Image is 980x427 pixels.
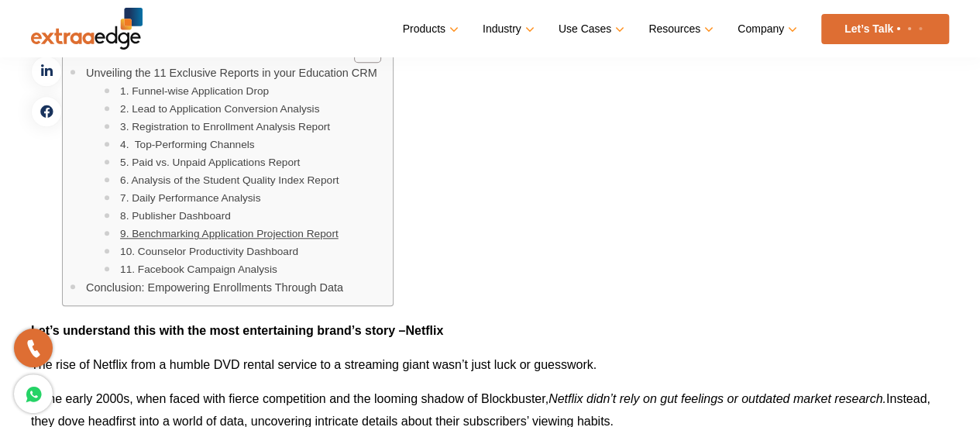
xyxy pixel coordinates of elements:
[31,392,548,405] span: In the early 2000s, when faced with fierce competition and the looming shadow of Blockbuster,
[120,190,260,207] a: 7. Daily Performance Analysis
[120,101,319,118] a: 2. Lead to Application Conversion Analysis
[648,18,710,40] a: Resources
[483,18,531,40] a: Industry
[120,119,330,136] a: 3. Registration to Enrollment Analysis Report
[120,208,231,225] a: 8. Publisher Dashboard
[738,18,794,40] a: Company
[403,18,456,40] a: Products
[120,154,300,171] a: 5. Paid vs. Unpaid Applications Report
[559,18,621,40] a: Use Cases
[120,136,255,153] a: 4. Top-Performing Channels
[405,324,443,337] b: Netflix
[120,261,277,278] a: 11. Facebook Campaign Analysis
[821,14,949,44] a: Let’s Talk
[120,243,298,260] a: 10. Counselor Productivity Dashboard
[548,392,886,405] span: Netflix didn’t rely on gut feelings or outdated market research.
[120,226,339,243] a: 9. Benchmarking Application Projection Report
[31,96,62,127] a: facebook
[31,324,405,337] b: Let’s understand this with the most entertaining brand’s story –
[31,358,597,371] span: The rise of Netflix from a humble DVD rental service to a streaming giant wasn’t just luck or gue...
[86,64,377,82] a: Unveiling the 11 Exclusive Reports in your Education CRM
[120,172,339,189] a: 6. Analysis of the Student Quality Index Report
[120,83,269,100] a: 1. Funnel-wise Application Drop
[86,279,343,297] a: Conclusion: Empowering Enrollments Through Data
[31,56,62,87] a: linkedin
